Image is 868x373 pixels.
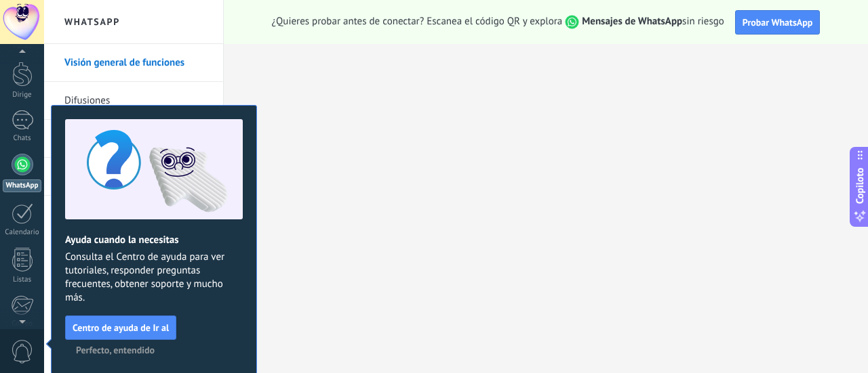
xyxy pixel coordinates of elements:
font: Difusiones [64,94,110,107]
font: Calendario [5,227,39,237]
font: Dirige [12,90,31,100]
font: sin riesgo [682,15,724,28]
font: Listas [13,275,31,284]
a: Visión general de funciones [64,44,210,82]
font: ¿Quieres probar antes de conectar? Escanea el código QR y explora [272,15,563,28]
font: Copiloto [853,167,866,204]
font: WhatsApp [64,16,120,28]
font: Probar WhatsApp [743,16,813,28]
li: Difusiones [44,82,223,120]
font: Chats [13,133,31,143]
font: Centro de ayuda de Ir al [73,322,169,334]
font: Perfecto, entendido [76,344,155,356]
button: Perfecto, entendido [70,340,161,360]
font: Consulta el Centro de ayuda para ver tutoriales, responder preguntas frecuentes, obtener soporte ... [65,250,224,304]
font: WhatsApp [6,181,39,190]
font: Ayuda cuando la necesitas [65,234,179,246]
li: Visión general de funciones [44,44,223,82]
font: Mensajes de WhatsApp [582,15,682,28]
a: Difusiones [64,82,210,120]
button: Centro de ayuda de Ir al [65,315,176,340]
font: Visión general de funciones [64,56,184,69]
button: Probar WhatsApp [735,10,821,35]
